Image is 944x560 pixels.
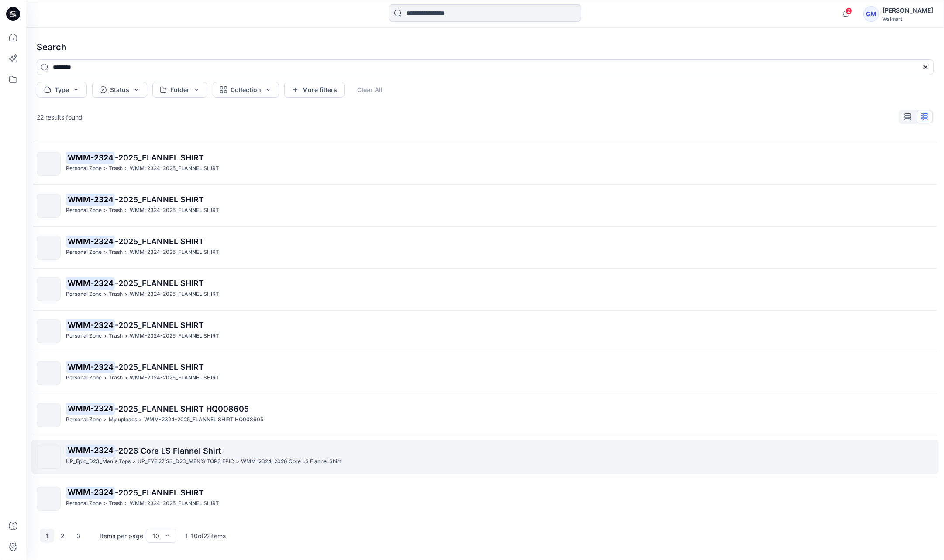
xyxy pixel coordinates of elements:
p: > [236,457,239,466]
p: > [139,415,142,424]
p: > [124,248,128,257]
p: WMM-2324-2025_FLANNEL SHIRT [130,290,219,299]
a: WMM-2324-2025_FLANNEL SHIRTPersonal Zone>Trash>WMM-2324-2025_FLANNEL SHIRT [31,147,939,181]
p: > [124,164,128,173]
p: > [124,290,128,299]
p: WMM-2324-2026 Core LS Flannel Shirt [241,457,341,466]
p: > [124,206,128,215]
h4: Search [30,35,941,59]
a: WMM-2324-2025_FLANNEL SHIRTPersonal Zone>Trash>WMM-2324-2025_FLANNEL SHIRT [31,230,939,265]
span: -2025_FLANNEL SHIRT [115,279,204,288]
span: -2025_FLANNEL SHIRT HQ008605 [115,404,249,413]
mark: WMM-2324 [66,319,115,331]
p: WMM-2324-2025_FLANNEL SHIRT [130,331,219,341]
p: Personal Zone [66,290,102,299]
p: WMM-2324-2025_FLANNEL SHIRT HQ008605 [144,415,263,424]
button: 2 [56,529,70,543]
a: WMM-2324-2025_FLANNEL SHIRT HQ008605Personal Zone>My uploads>WMM-2324-2025_FLANNEL SHIRT HQ008605 [31,398,939,432]
button: More filters [284,82,345,98]
p: > [103,248,107,257]
div: 10 [152,531,159,540]
mark: WMM-2324 [66,486,115,499]
mark: WMM-2324 [66,277,115,289]
mark: WMM-2324 [66,361,115,373]
span: 2 [845,7,852,14]
span: -2025_FLANNEL SHIRT [115,488,204,497]
span: -2025_FLANNEL SHIRT [115,321,204,330]
mark: WMM-2324 [66,235,115,247]
p: > [103,164,107,173]
a: WMM-2324-2025_FLANNEL SHIRTPersonal Zone>Trash>WMM-2324-2025_FLANNEL SHIRT [31,481,939,516]
p: Personal Zone [66,206,102,215]
p: 22 results found [37,113,83,122]
div: GM [863,6,879,22]
p: Trash [109,290,123,299]
span: -2025_FLANNEL SHIRT [115,237,204,246]
a: WMM-2324-2025_FLANNEL SHIRTPersonal Zone>Trash>WMM-2324-2025_FLANNEL SHIRT [31,356,939,390]
p: 1 - 10 of 22 items [185,531,226,540]
p: My uploads [109,415,137,424]
p: > [103,331,107,341]
p: > [103,206,107,215]
a: WMM-2324-2026 Core LS Flannel ShirtUP_Epic_D23_Men's Tops>UP_FYE 27 S3_D23_MEN’S TOPS EPIC>WMM-23... [31,440,939,474]
p: Personal Zone [66,499,102,508]
p: WMM-2324-2025_FLANNEL SHIRT [130,248,219,257]
p: WMM-2324-2025_FLANNEL SHIRT [130,499,219,508]
button: Collection [213,82,279,98]
a: WMM-2324-2025_FLANNEL SHIRTPersonal Zone>Trash>WMM-2324-2025_FLANNEL SHIRT [31,188,939,223]
p: UP_FYE 27 S3_D23_MEN’S TOPS EPIC [138,457,234,466]
p: Items per page [100,531,143,540]
p: > [124,499,128,508]
div: [PERSON_NAME] [882,5,933,16]
p: Personal Zone [66,331,102,341]
p: Trash [109,206,123,215]
p: > [132,457,136,466]
button: 3 [72,529,86,543]
span: -2025_FLANNEL SHIRT [115,362,204,372]
button: Folder [152,82,207,98]
p: Personal Zone [66,373,102,382]
p: > [103,415,107,424]
p: > [103,373,107,382]
span: -2025_FLANNEL SHIRT [115,195,204,204]
p: Trash [109,331,123,341]
a: WMM-2324-2025_FLANNEL SHIRTPersonal Zone>Trash>WMM-2324-2025_FLANNEL SHIRT [31,314,939,348]
button: Status [92,82,147,98]
span: -2026 Core LS Flannel Shirt [115,446,221,455]
button: 1 [40,529,54,543]
p: Trash [109,164,123,173]
p: Personal Zone [66,164,102,173]
mark: WMM-2324 [66,151,115,164]
p: WMM-2324-2025_FLANNEL SHIRT [130,373,219,382]
mark: WMM-2324 [66,444,115,457]
p: Trash [109,248,123,257]
a: WMM-2324-2025_FLANNEL SHIRTPersonal Zone>Trash>WMM-2324-2025_FLANNEL SHIRT [31,272,939,307]
mark: WMM-2324 [66,403,115,415]
p: WMM-2324-2025_FLANNEL SHIRT [130,206,219,215]
div: Walmart [882,16,933,22]
p: Personal Zone [66,248,102,257]
p: Trash [109,499,123,508]
p: Personal Zone [66,415,102,424]
p: > [124,331,128,341]
p: > [103,499,107,508]
p: WMM-2324-2025_FLANNEL SHIRT [130,164,219,173]
span: -2025_FLANNEL SHIRT [115,153,204,162]
p: UP_Epic_D23_Men's Tops [66,457,131,466]
p: Trash [109,373,123,382]
p: > [124,373,128,382]
button: Type [37,82,87,98]
mark: WMM-2324 [66,193,115,205]
p: > [103,290,107,299]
